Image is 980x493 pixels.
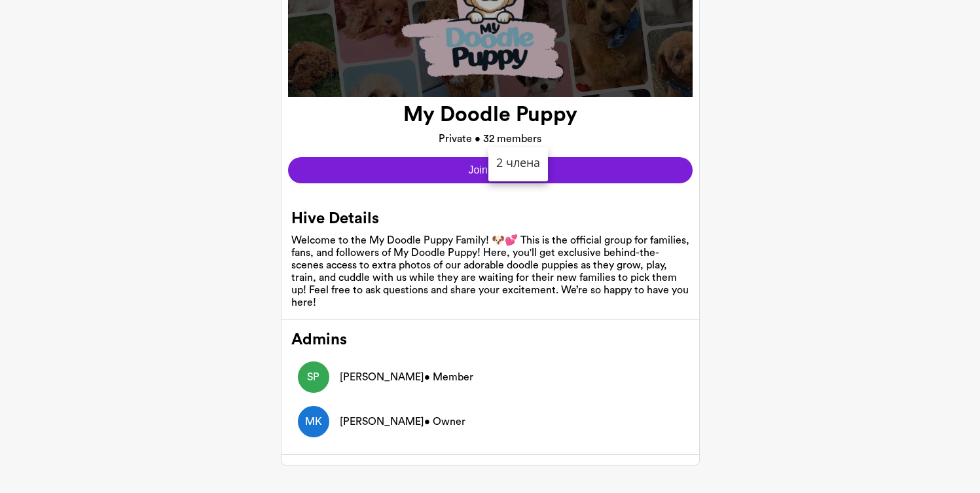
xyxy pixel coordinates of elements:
h1: My Doodle Puppy [403,102,577,127]
div: Welcome to the My Doodle Puppy Family! 🐶💕 This is the official group for families, fans, and foll... [291,234,689,309]
h2: Hive Details [291,210,689,228]
h2: Admins [291,331,689,350]
a: MK[PERSON_NAME]• Owner [291,399,689,444]
p: Skye Parker [340,369,473,385]
button: Join Hive [288,157,693,183]
p: SP [307,369,319,385]
p: Private • 32 members [439,131,541,147]
a: SP[PERSON_NAME]• Member [291,355,689,399]
p: MK [305,414,322,429]
span: • Owner [424,416,465,427]
p: Marlene Kingston [340,414,465,429]
span: • Member [424,372,473,382]
div: 2 члена [488,147,548,181]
